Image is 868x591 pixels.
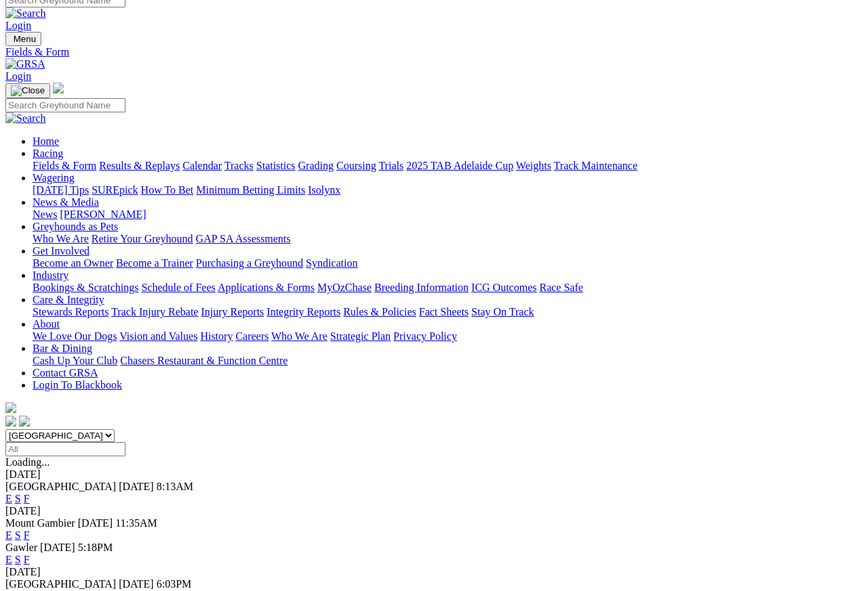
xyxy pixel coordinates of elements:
span: [DATE] [119,481,154,492]
a: F [24,493,30,504]
a: Statistics [256,160,296,171]
a: 2025 TAB Adelaide Cup [406,160,513,171]
img: logo-grsa-white.png [5,402,16,413]
a: E [5,493,12,504]
a: [PERSON_NAME] [60,209,146,220]
a: Become an Owner [33,257,113,269]
a: Trials [378,160,403,171]
a: Login [5,70,31,82]
a: F [24,554,30,565]
a: Home [33,135,59,147]
a: Chasers Restaurant & Function Centre [120,355,288,366]
img: Close [11,85,45,96]
input: Select date [5,442,125,456]
a: Login [5,20,31,31]
a: Racing [33,148,63,159]
a: History [200,330,233,342]
div: [DATE] [5,468,863,481]
a: About [33,318,60,330]
span: Menu [14,34,36,44]
a: S [15,493,21,504]
a: Fact Sheets [419,306,469,318]
a: Get Involved [33,245,90,257]
a: S [15,554,21,565]
a: Become a Trainer [116,257,193,269]
span: [GEOGRAPHIC_DATA] [5,578,116,590]
a: Stewards Reports [33,306,108,318]
a: Integrity Reports [267,306,340,318]
a: Stay On Track [471,306,534,318]
span: Loading... [5,456,50,468]
span: 6:03PM [157,578,192,590]
img: Search [5,7,46,20]
a: Tracks [224,160,254,171]
a: Contact GRSA [33,367,98,378]
a: Who We Are [271,330,328,342]
a: MyOzChase [317,282,372,293]
a: Purchasing a Greyhound [196,257,303,269]
a: Breeding Information [374,282,469,293]
span: Gawler [5,542,37,553]
a: Vision and Values [119,330,197,342]
a: F [24,529,30,541]
img: twitter.svg [19,416,30,426]
div: [DATE] [5,505,863,517]
div: Greyhounds as Pets [33,233,863,245]
a: GAP SA Assessments [196,233,291,244]
a: Syndication [306,257,357,269]
a: Greyhounds as Pets [33,221,118,232]
button: Toggle navigation [5,83,50,98]
span: 8:13AM [157,481,193,492]
a: ICG Outcomes [471,282,536,293]
button: Toggle navigation [5,32,41,46]
img: Search [5,112,46,125]
span: [DATE] [78,517,113,529]
a: Cash Up Your Club [33,355,117,366]
span: 5:18PM [78,542,113,553]
a: Injury Reports [201,306,264,318]
span: [GEOGRAPHIC_DATA] [5,481,116,492]
a: Fields & Form [5,46,863,58]
a: E [5,554,12,565]
a: How To Bet [141,184,194,196]
a: Race Safe [539,282,583,293]
a: Privacy Policy [393,330,457,342]
img: logo-grsa-white.png [53,83,64,93]
a: Industry [33,269,68,281]
a: Weights [516,160,551,171]
a: Coursing [336,160,376,171]
span: 11:35AM [115,517,157,529]
a: Fields & Form [33,160,96,171]
a: Retire Your Greyhound [92,233,193,244]
a: Bookings & Scratchings [33,282,138,293]
a: Login To Blackbook [33,379,122,391]
a: SUREpick [92,184,138,196]
a: Strategic Plan [330,330,391,342]
a: We Love Our Dogs [33,330,117,342]
a: Careers [235,330,269,342]
div: [DATE] [5,566,863,578]
div: Industry [33,282,863,294]
a: Care & Integrity [33,294,104,305]
a: [DATE] Tips [33,184,89,196]
span: [DATE] [40,542,75,553]
div: Bar & Dining [33,355,863,367]
span: [DATE] [119,578,154,590]
a: S [15,529,21,541]
div: Get Involved [33,257,863,269]
a: E [5,529,12,541]
input: Search [5,98,125,112]
a: News [33,209,57,220]
a: Applications & Forms [218,282,315,293]
img: facebook.svg [5,416,16,426]
a: Minimum Betting Limits [196,184,305,196]
a: Track Injury Rebate [111,306,198,318]
a: News & Media [33,196,99,208]
a: Bar & Dining [33,343,92,354]
div: About [33,330,863,343]
a: Wagering [33,172,75,183]
img: GRSA [5,58,45,70]
a: Rules & Policies [343,306,416,318]
a: Schedule of Fees [141,282,215,293]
